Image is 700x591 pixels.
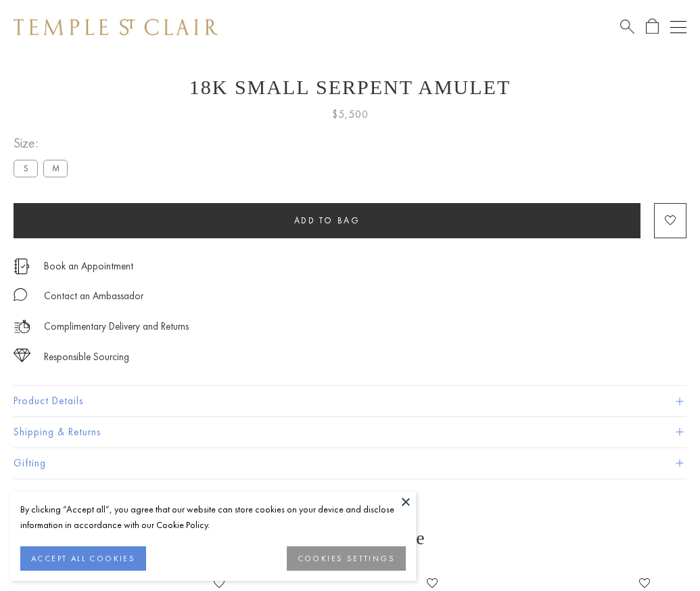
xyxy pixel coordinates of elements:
[294,215,360,226] span: Add to bag
[20,546,146,571] button: ACCEPT ALL COOKIES
[14,448,686,479] button: Gifting
[670,19,686,35] button: Open navigation
[332,106,369,123] span: $5,500
[44,288,143,305] div: Contact an Ambassador
[43,160,68,177] label: M
[646,18,659,35] a: Open Shopping Bag
[14,349,30,362] img: icon_sourcing.svg
[44,349,129,366] div: Responsible Sourcing
[287,546,406,571] button: COOKIES SETTINGS
[14,19,218,35] img: Temple St. Clair
[14,259,30,274] img: icon_appointment.svg
[44,318,189,335] p: Complimentary Delivery and Returns
[20,502,406,533] div: By clicking “Accept all”, you agree that our website can store cookies on your device and disclos...
[14,386,686,416] button: Product Details
[14,160,38,177] label: S
[14,417,686,447] button: Shipping & Returns
[620,18,634,35] a: Search
[14,203,640,238] button: Add to bag
[14,318,30,335] img: icon_delivery.svg
[14,288,27,301] img: MessageIcon-01_2.svg
[14,132,73,154] span: Size:
[44,259,133,273] a: Book an Appointment
[14,76,686,99] h1: 18K Small Serpent Amulet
